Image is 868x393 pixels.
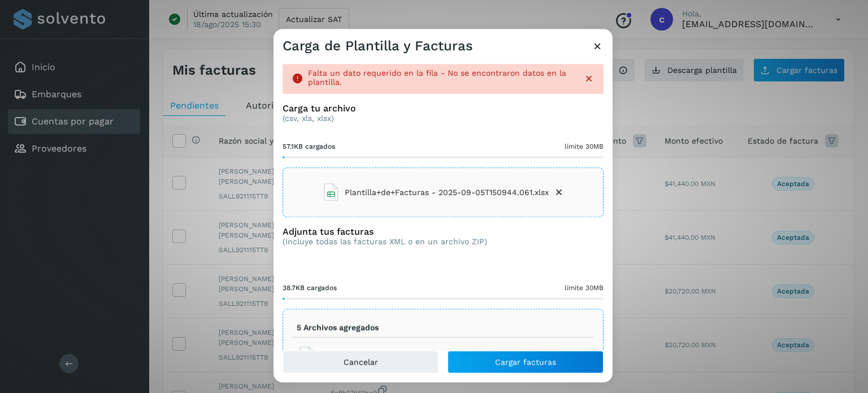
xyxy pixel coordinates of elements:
h3: Adjunta tus facturas [283,226,487,237]
p: (Incluye todas las facturas XML o en un archivo ZIP) [283,237,487,247]
p: Falta un dato requerido en la fila - No se encontraron datos en la plantilla. [308,68,574,88]
button: Cargar facturas [448,351,604,373]
span: Cancelar [344,358,378,366]
h3: Carga de Plantilla y Facturas [283,38,473,54]
span: límite 30MB [565,283,604,293]
h3: Carga tu archivo [283,103,604,114]
p: (csv, xls, xlsx) [283,114,604,124]
p: 5 Archivos agregados [297,323,379,332]
span: límite 30MB [565,141,604,152]
button: Cancelar [283,351,439,373]
span: Cargar facturas [495,358,556,366]
span: CP_239_e929fae4-6bd2-401e-9174-2ac904fec414 (1).xml [319,350,540,362]
span: 57.1KB cargados [283,141,335,152]
span: 38.7KB cargados [283,283,337,293]
span: Plantilla+de+Facturas - 2025-09-05T150944.061.xlsx [345,187,549,198]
